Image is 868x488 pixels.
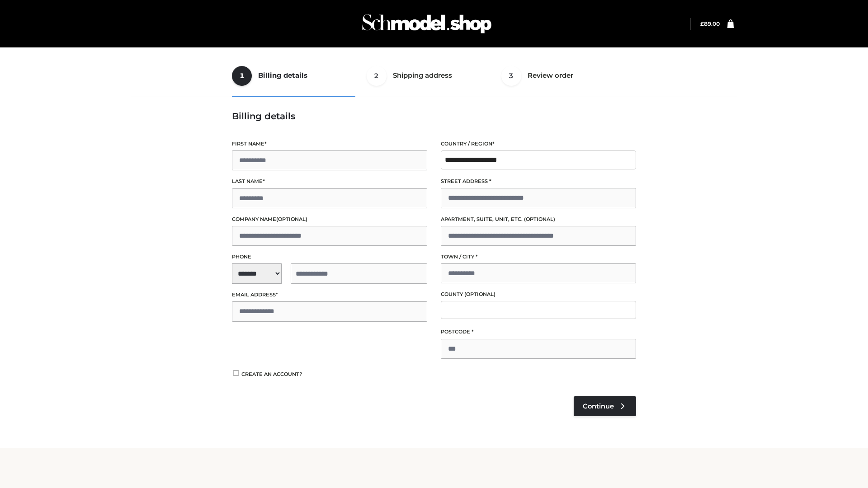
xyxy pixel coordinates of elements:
[700,20,720,27] a: £89.00
[232,215,427,224] label: Company name
[232,253,427,261] label: Phone
[583,402,614,410] span: Continue
[441,215,636,224] label: Apartment, suite, unit, etc.
[359,6,495,42] img: Schmodel Admin 964
[232,291,427,299] label: Email address
[441,140,636,148] label: Country / Region
[232,370,240,376] input: Create an account?
[464,291,495,297] span: (optional)
[441,290,636,299] label: County
[276,216,307,222] span: (optional)
[232,140,427,148] label: First name
[441,253,636,261] label: Town / City
[524,216,555,222] span: (optional)
[574,396,636,416] a: Continue
[232,177,427,186] label: Last name
[700,20,704,27] span: £
[700,20,720,27] bdi: 89.00
[441,328,636,336] label: Postcode
[441,177,636,186] label: Street address
[241,371,302,377] span: Create an account?
[232,111,636,122] h3: Billing details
